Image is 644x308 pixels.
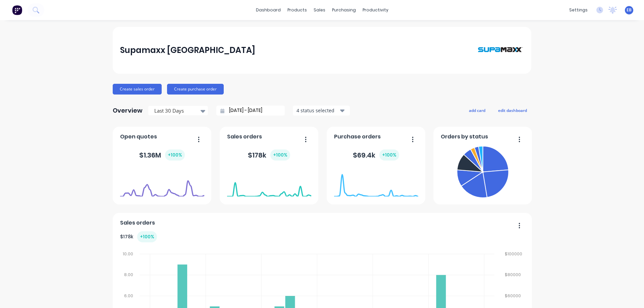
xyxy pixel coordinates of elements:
[124,272,133,278] tspan: 8.00
[310,5,329,15] div: sales
[477,34,524,67] img: Supamaxx Australia
[248,149,290,161] div: $ 178k
[122,251,133,257] tspan: 10.00
[359,5,392,15] div: productivity
[120,133,157,141] span: Open quotes
[505,251,523,257] tspan: $100000
[253,5,284,15] a: dashboard
[379,149,399,161] div: + 100 %
[124,293,133,299] tspan: 6.00
[441,133,488,141] span: Orders by status
[505,293,521,299] tspan: $60000
[139,149,185,161] div: $ 1.36M
[113,104,143,117] div: Overview
[137,231,157,242] div: + 100 %
[167,84,224,95] button: Create purchase order
[334,133,381,141] span: Purchase orders
[566,5,591,15] div: settings
[113,84,162,95] button: Create sales order
[165,149,185,161] div: + 100 %
[227,133,262,141] span: Sales orders
[505,272,521,278] tspan: $80000
[120,44,255,57] div: Supamaxx [GEOGRAPHIC_DATA]
[353,149,399,161] div: $ 69.4k
[297,107,339,114] div: 4 status selected
[465,106,490,115] button: add card
[293,106,350,116] button: 4 status selected
[12,5,22,15] img: Factory
[284,5,310,15] div: products
[627,7,632,13] span: EB
[329,5,359,15] div: purchasing
[120,231,157,242] div: $ 178k
[270,149,290,161] div: + 100 %
[494,106,531,115] button: edit dashboard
